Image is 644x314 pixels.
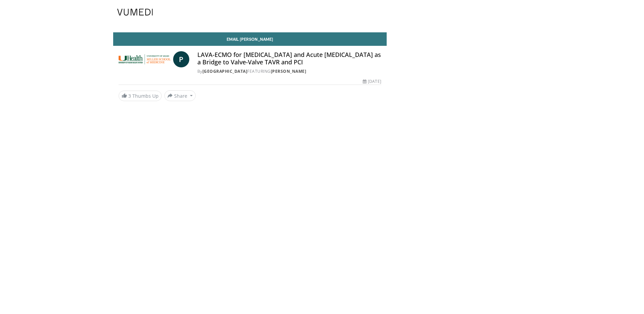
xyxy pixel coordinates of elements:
div: By FEATURING [197,68,381,74]
a: [GEOGRAPHIC_DATA] [202,68,248,74]
button: Share [164,90,196,101]
div: [DATE] [363,78,381,85]
a: Email [PERSON_NAME] [113,32,387,46]
img: VuMedi Logo [117,9,153,15]
img: University of Miami [119,51,170,67]
a: P [173,51,189,67]
a: 3 Thumbs Up [119,91,162,101]
a: [PERSON_NAME] [271,68,307,74]
span: 3 [128,93,131,99]
h4: LAVA-ECMO for [MEDICAL_DATA] and Acute [MEDICAL_DATA] as a Bridge to Valve-Valve TAVR and PCI [197,51,381,66]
